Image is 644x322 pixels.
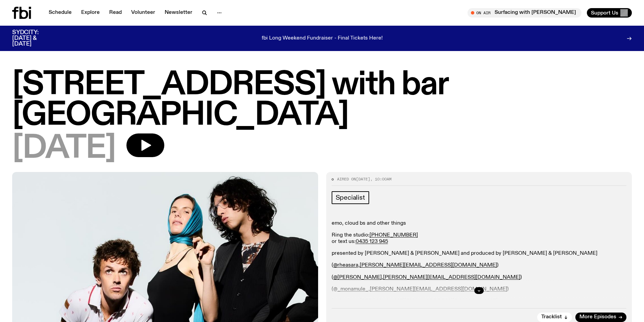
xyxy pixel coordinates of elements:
[360,263,497,268] a: [PERSON_NAME][EMAIL_ADDRESS][DOMAIN_NAME]
[332,232,627,245] p: Ring the studio: or text us:
[332,220,627,227] p: emo, cloud bs and other things
[12,133,116,164] span: [DATE]
[332,250,627,257] p: presented by [PERSON_NAME] & [PERSON_NAME] and produced by [PERSON_NAME] & [PERSON_NAME]
[77,8,104,18] a: Explore
[333,275,382,280] a: @[PERSON_NAME]
[337,176,356,182] span: Aired on
[591,10,618,16] span: Support Us
[161,8,196,18] a: Newsletter
[356,176,370,182] span: [DATE]
[369,232,418,238] a: [PHONE_NUMBER]
[12,30,55,47] h3: SYDCITY: [DATE] & [DATE]
[537,313,572,322] button: Tracklist
[336,194,365,201] span: Specialist
[12,70,632,131] h1: [STREET_ADDRESS] with bar [GEOGRAPHIC_DATA]
[127,8,159,18] a: Volunteer
[370,176,391,182] span: , 10:00am
[587,8,632,18] button: Support Us
[579,315,616,320] span: More Episodes
[356,239,388,244] a: 0435 123 945
[332,262,627,269] p: ( , )
[383,275,520,280] a: [PERSON_NAME][EMAIL_ADDRESS][DOMAIN_NAME]
[333,263,358,268] a: @rheasara
[105,8,126,18] a: Read
[262,35,383,42] p: fbi Long Weekend Fundraiser - Final Tickets Here!
[45,8,76,18] a: Schedule
[468,8,581,18] button: On AirSurfacing with [PERSON_NAME]
[541,315,562,320] span: Tracklist
[332,191,369,204] a: Specialist
[332,274,627,281] p: ( , )
[575,313,626,322] a: More Episodes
